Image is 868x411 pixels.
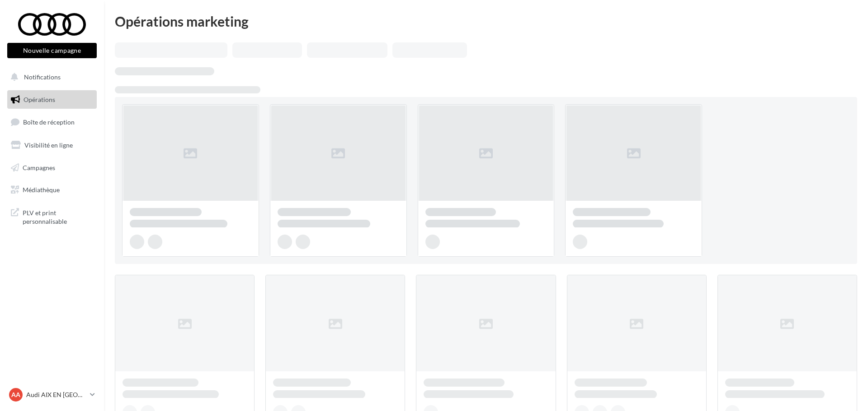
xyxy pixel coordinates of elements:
[5,180,99,199] a: Médiathèque
[5,203,99,230] a: PLV et print personnalisable
[115,14,857,28] div: Opérations marketing
[7,386,97,403] a: AA Audi AIX EN [GEOGRAPHIC_DATA]
[23,207,93,226] span: PLV et print personnalisable
[5,158,99,177] a: Campagnes
[5,136,99,155] a: Visibilité en ligne
[11,390,20,399] span: AA
[23,118,75,126] span: Boîte de réception
[24,141,73,149] span: Visibilité en ligne
[5,68,95,87] button: Notifications
[24,73,61,81] span: Notifications
[26,390,86,399] p: Audi AIX EN [GEOGRAPHIC_DATA]
[5,112,99,132] a: Boîte de réception
[23,186,60,194] span: Médiathèque
[23,163,55,171] span: Campagnes
[5,90,99,109] a: Opérations
[24,96,55,103] span: Opérations
[7,43,97,58] button: Nouvelle campagne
